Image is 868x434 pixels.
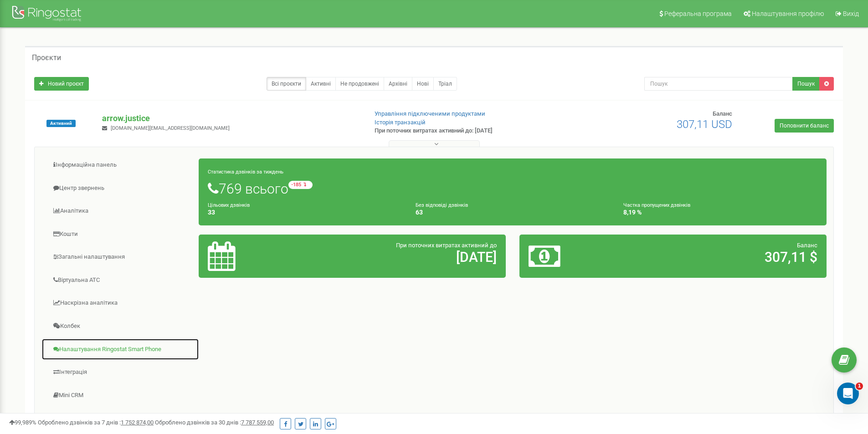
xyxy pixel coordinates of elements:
[629,250,817,265] h2: 307,11 $
[288,181,313,189] small: -185
[41,361,199,383] a: Інтеграція
[644,77,793,91] input: Пошук
[412,77,434,91] a: Нові
[306,77,336,91] a: Активні
[792,77,820,91] button: Пошук
[208,169,283,175] small: Статистика дзвінків за тиждень
[111,125,230,131] span: [DOMAIN_NAME][EMAIL_ADDRESS][DOMAIN_NAME]
[46,120,76,127] span: Активний
[335,77,384,91] a: Не продовжені
[837,383,859,404] iframe: Intercom live chat
[752,10,824,17] span: Налаштування профілю
[623,209,817,216] h4: 8,19 %
[664,10,732,17] span: Реферальна програма
[375,110,485,117] a: Управління підключеними продуктами
[41,384,199,407] a: Mini CRM
[677,118,732,131] span: 307,11 USD
[34,77,89,91] a: Новий проєкт
[41,154,199,176] a: Інформаційна панель
[121,419,154,426] u: 1 752 874,00
[41,246,199,268] a: Загальні налаштування
[41,200,199,222] a: Аналiтика
[155,419,274,426] span: Оброблено дзвінків за 30 днів :
[308,250,497,265] h2: [DATE]
[208,202,250,208] small: Цільових дзвінків
[38,419,154,426] span: Оброблено дзвінків за 7 днів :
[416,202,468,208] small: Без відповіді дзвінків
[41,407,199,429] a: [PERSON_NAME]
[41,315,199,337] a: Колбек
[396,242,497,249] span: При поточних витратах активний до
[375,119,426,126] a: Історія транзакцій
[208,181,817,196] h1: 769 всього
[384,77,412,91] a: Архівні
[623,202,690,208] small: Частка пропущених дзвінків
[856,383,863,390] span: 1
[102,112,360,124] p: arrow.justice
[41,292,199,314] a: Наскрізна аналітика
[416,209,610,216] h4: 63
[241,419,274,426] u: 7 787 559,00
[713,110,732,117] span: Баланс
[41,177,199,199] a: Центр звернень
[208,209,402,216] h4: 33
[41,338,199,361] a: Налаштування Ringostat Smart Phone
[843,10,859,17] span: Вихід
[775,119,834,133] a: Поповнити баланс
[41,223,199,245] a: Кошти
[267,77,306,91] a: Всі проєкти
[797,242,817,249] span: Баланс
[41,269,199,291] a: Віртуальна АТС
[375,127,564,135] p: При поточних витратах активний до: [DATE]
[9,419,36,426] span: 99,989%
[32,54,61,62] h5: Проєкти
[433,77,457,91] a: Тріал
